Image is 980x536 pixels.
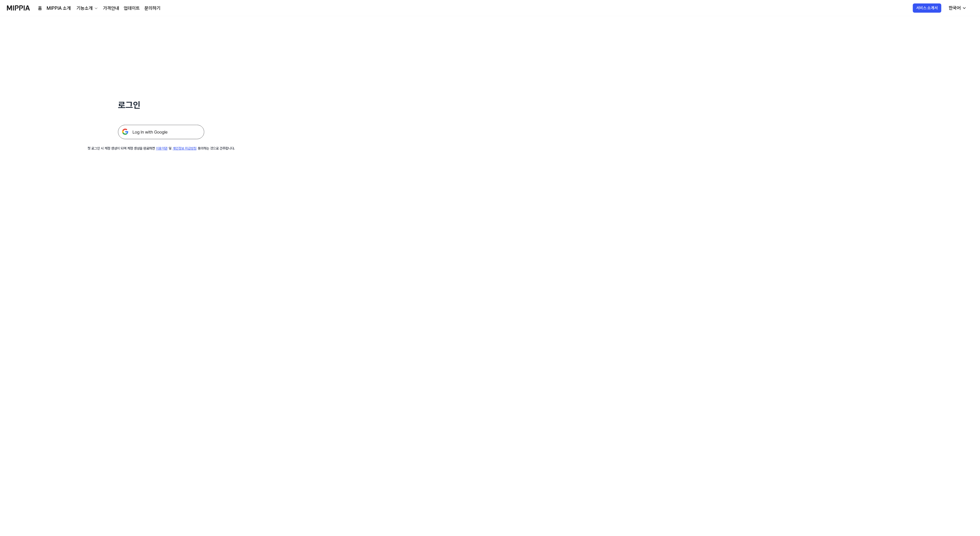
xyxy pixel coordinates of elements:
a: 개인정보 취급방침 [173,146,197,150]
a: 가격안내 [103,5,119,12]
div: 한국어 [948,5,962,12]
a: 홈 [38,5,42,12]
div: 첫 로그인 시 계정 생성이 되며 계정 생성을 완료하면 및 동의하는 것으로 간주합니다. [87,146,235,151]
img: 구글 로그인 버튼 [118,125,204,139]
button: 서비스 소개서 [913,3,941,13]
button: 기능소개 [75,5,98,12]
h1: 로그인 [118,99,204,111]
a: 이용약관 [156,146,167,150]
a: 업데이트 [124,5,140,12]
button: 한국어 [944,2,970,14]
a: MIPPIA 소개 [47,5,71,12]
a: 문의하기 [144,5,161,12]
div: 기능소개 [75,5,94,12]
